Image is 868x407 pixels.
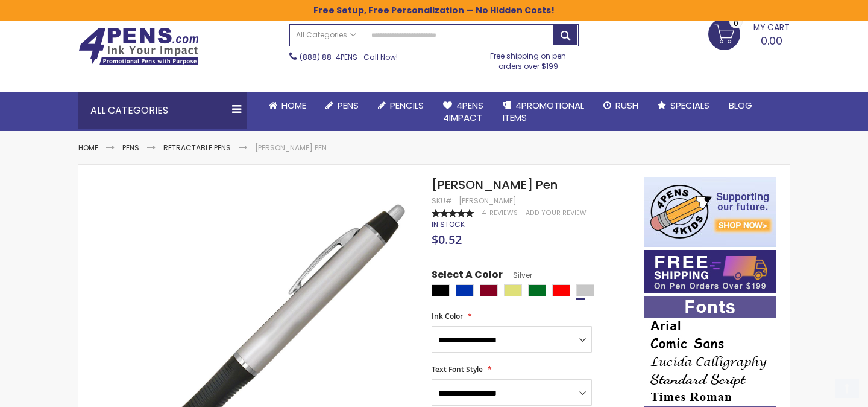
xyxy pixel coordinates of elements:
[504,284,522,296] div: Gold
[432,220,465,229] div: Availability
[528,284,546,296] div: Green
[78,143,98,153] a: Home
[368,92,433,119] a: Pencils
[443,99,483,124] span: 4Pens 4impact
[503,270,532,280] span: Silver
[290,25,362,45] a: All Categories
[316,92,368,119] a: Pens
[644,250,776,293] img: Free shipping on orders over $199
[761,33,782,48] span: 0.00
[78,92,247,129] div: All Categories
[480,284,498,296] div: Burgundy
[390,99,424,112] span: Pencils
[456,284,474,296] div: Blue
[300,52,398,62] span: - Call Now!
[163,143,231,153] a: Retractable Pens
[708,18,790,48] a: 0.00 0
[432,209,474,217] div: 100%
[670,99,709,112] span: Specials
[432,364,483,374] span: Text Font Style
[644,177,776,247] img: 4pens 4 kids
[122,143,139,153] a: Pens
[503,99,584,124] span: 4PROMOTIONAL ITEMS
[489,208,518,217] span: Reviews
[648,92,719,119] a: Specials
[594,92,648,119] a: Rush
[432,176,558,193] span: [PERSON_NAME] Pen
[769,374,868,407] iframe: Google Customer Reviews
[78,27,199,66] img: 4Pens Custom Pens and Promotional Products
[296,30,356,40] span: All Categories
[493,92,594,132] a: 4PROMOTIONALITEMS
[259,92,316,119] a: Home
[482,208,486,217] span: 4
[255,143,327,153] li: [PERSON_NAME] Pen
[432,231,462,248] span: $0.52
[338,99,359,112] span: Pens
[432,196,454,206] strong: SKU
[281,99,306,112] span: Home
[300,52,357,62] a: (888) 88-4PENS
[615,99,638,112] span: Rush
[482,208,520,217] a: 4 Reviews
[433,92,493,132] a: 4Pens4impact
[432,219,465,229] span: In stock
[459,196,517,206] div: [PERSON_NAME]
[432,311,463,321] span: Ink Color
[552,284,570,296] div: Red
[478,46,579,71] div: Free shipping on pen orders over $199
[576,284,594,296] div: Silver
[432,284,450,296] div: Black
[729,99,752,112] span: Blog
[719,92,762,119] a: Blog
[734,18,738,29] span: 0
[432,268,503,284] span: Select A Color
[526,208,587,217] a: Add Your Review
